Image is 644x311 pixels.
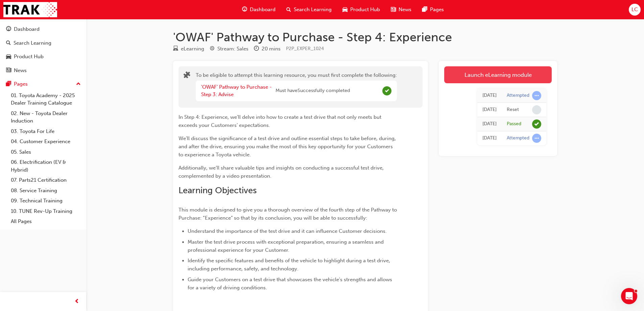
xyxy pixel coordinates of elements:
span: learningResourceType_ELEARNING-icon [173,46,178,52]
span: puzzle-icon [184,72,190,80]
span: clock-icon [254,46,259,52]
div: Passed [507,121,521,127]
div: Type [173,45,204,53]
div: Search Learning [14,39,51,47]
span: Understand the importance of the test drive and it can influence Customer decisions. [188,228,387,234]
span: This module is designed to give you a thorough overview of the fourth step of the Pathway to Purc... [178,207,398,221]
span: learningRecordVerb_ATTEMPT-icon [532,134,541,143]
a: 03. Toyota For Life [8,126,84,137]
span: guage-icon [242,5,247,14]
a: car-iconProduct Hub [337,3,385,17]
a: 02. New - Toyota Dealer Induction [8,108,84,126]
span: prev-icon [74,297,79,306]
span: car-icon [6,54,11,60]
a: 'OWAF' Pathway to Purchase - Step 3: Advise [201,84,272,98]
span: up-icon [76,80,81,89]
span: LC [631,6,638,14]
span: Pages [430,6,444,14]
span: Search Learning [294,6,332,14]
div: Attempted [507,135,529,141]
span: We’ll discuss the significance of a test drive and outline essential steps to take before, during... [178,135,397,158]
span: learningRecordVerb_NONE-icon [532,105,541,114]
span: Additionally, we’ll share valuable tips and insights on conducting a successful test drive, compl... [178,165,385,179]
a: Product Hub [3,50,84,63]
div: Stream [210,45,248,53]
span: News [399,6,411,14]
div: To be eligible to attempt this learning resource, you must first complete the following: [196,71,397,103]
div: Reset [507,107,519,113]
a: guage-iconDashboard [237,3,281,17]
a: 08. Service Training [8,185,84,196]
span: Complete [382,86,391,95]
div: Product Hub [14,53,44,61]
span: Learning Objectives [178,185,257,196]
a: 09. Technical Training [8,196,84,206]
iframe: Intercom live chat [621,288,637,304]
div: Pages [14,80,28,88]
span: search-icon [6,40,11,46]
span: target-icon [210,46,215,52]
a: 05. Sales [8,147,84,157]
a: pages-iconPages [417,3,449,17]
button: Pages [3,78,84,90]
span: Identify the specific features and benefits of the vehicle to highlight during a test drive, incl... [188,258,391,272]
span: pages-icon [422,5,427,14]
span: Dashboard [250,6,276,14]
a: Dashboard [3,23,84,36]
div: Fri Jun 20 2025 08:47:47 GMT+1000 (Australian Eastern Standard Time) [482,92,497,99]
img: Trak [3,2,57,17]
span: Product Hub [350,6,380,14]
a: Search Learning [3,37,84,49]
div: Dashboard [14,25,40,33]
span: learningRecordVerb_PASS-icon [532,119,541,129]
span: news-icon [391,5,396,14]
div: eLearning [181,45,204,53]
a: 06. Electrification (EV & Hybrid) [8,157,84,175]
span: Master the test drive process with exceptional preparation, ensuring a seamless and professional ... [188,239,385,253]
div: Duration [254,45,281,53]
div: Attempted [507,92,529,99]
span: search-icon [286,5,291,14]
div: 20 mins [262,45,281,53]
a: news-iconNews [385,3,417,17]
div: Thu Dec 19 2024 14:58:56 GMT+1100 (Australian Eastern Daylight Time) [482,120,497,128]
span: Must have Successfully completed [276,87,350,95]
div: Stream: Sales [217,45,248,53]
span: In Step 4: Experience, we’ll delve into how to create a test drive that not only meets but exceed... [178,114,383,128]
span: learningRecordVerb_ATTEMPT-icon [532,91,541,100]
button: DashboardSearch LearningProduct HubNews [3,22,84,78]
span: guage-icon [6,26,11,32]
div: Fri Jun 20 2025 08:47:44 GMT+1000 (Australian Eastern Standard Time) [482,106,497,114]
span: news-icon [6,68,11,74]
a: Launch eLearning module [444,66,552,83]
a: 10. TUNE Rev-Up Training [8,206,84,217]
span: car-icon [342,5,348,14]
div: Tue Nov 26 2024 09:20:58 GMT+1100 (Australian Eastern Daylight Time) [482,134,497,142]
a: 07. Parts21 Certification [8,175,84,185]
span: pages-icon [6,81,11,87]
button: LC [629,4,641,16]
h1: 'OWAF' Pathway to Purchase - Step 4: Experience [173,30,557,45]
a: News [3,64,84,77]
span: Learning resource code [286,46,324,51]
span: Guide your Customers on a test drive that showcases the vehicle's strengths and allows for a vari... [188,276,393,291]
a: 04. Customer Experience [8,136,84,147]
a: All Pages [8,216,84,227]
a: 01. Toyota Academy - 2025 Dealer Training Catalogue [8,90,84,108]
a: search-iconSearch Learning [281,3,337,17]
div: News [14,67,27,74]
